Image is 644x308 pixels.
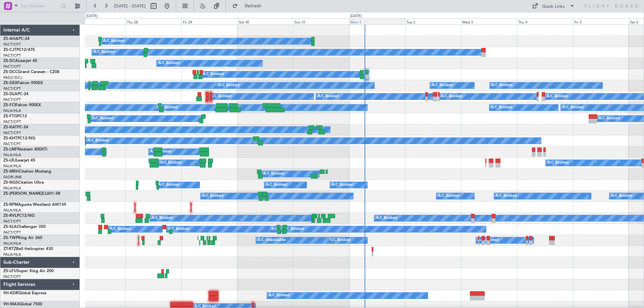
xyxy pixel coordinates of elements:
div: A/C Booked [203,69,224,79]
div: A/C Booked [438,191,459,201]
a: ZS-LMFNextant 400XTi [3,147,47,151]
div: A/C Booked [332,180,353,190]
div: Thu 4 [517,18,573,24]
a: 9H-MAXGlobal 7500 [3,302,42,306]
a: ZS-AHAPC-24 [3,37,30,41]
a: FALA/HLA [3,252,21,257]
div: [DATE] [350,13,362,19]
div: A/C Booked [478,235,499,245]
span: ZS-DCC [3,70,18,74]
a: FALA/HLA [3,164,21,169]
div: Wed 3 [461,18,517,24]
a: FACT/CPT [3,230,21,235]
div: Mon 1 [349,18,405,24]
a: ZS-RVLPC12/NG [3,214,35,218]
div: A/C Booked [263,169,284,179]
span: ZS-NGS [3,181,18,185]
button: Refresh [229,1,269,11]
span: ZS-CJT [3,48,16,52]
a: FACT/CPT [3,219,21,224]
div: Thu 28 [125,18,181,24]
a: ZS-DEXFalcon 900EX [3,81,43,85]
div: A/C Booked [168,224,189,234]
a: ZS-DCCGrand Caravan - C208 [3,70,59,74]
a: ZS-DCALearjet 45 [3,59,37,63]
span: ZS-AHA [3,37,18,41]
span: 9H-MAX [3,302,19,306]
a: ZT-RTZBell Helicopter 430 [3,247,53,251]
div: A/C Booked [266,180,287,190]
div: A/C Booked [283,224,304,234]
div: A/C Booked [269,291,290,301]
div: A/C Booked [329,235,351,245]
div: Sat 30 [237,18,293,24]
div: A/C Booked [611,191,632,201]
div: Wed 27 [70,18,126,24]
a: ZS-KHTPC12/NG [3,136,35,140]
span: ZS-MRH [3,170,19,174]
div: Fri 5 [573,18,629,24]
div: A/C Booked [318,91,339,102]
div: Sun 31 [293,18,349,24]
span: Refresh [239,4,267,8]
a: FAGC/GCJ [3,75,22,80]
a: ZS-SLAChallenger 350 [3,225,46,229]
a: ZS-DLAPC-24 [3,92,29,96]
span: ZS-RVL [3,214,17,218]
div: A/C Booked [150,147,171,157]
a: ZS-[PERSON_NAME]CL601-3R [3,192,60,196]
div: Quick Links [542,3,565,10]
div: A/C Booked [160,158,181,168]
div: [DATE] [86,13,98,19]
a: FALA/HLA [3,186,21,191]
span: ZS-LRJ [3,159,16,163]
a: FACT/CPT [3,42,21,47]
div: Tue 2 [405,18,461,24]
div: A/C Booked [441,91,462,102]
div: A/C Booked [496,191,517,201]
input: Trip Number [20,1,59,11]
div: A/C Booked [271,224,292,234]
span: ZS-RPM [3,203,18,207]
div: A/C Booked [88,136,109,146]
div: A/C Booked [158,58,179,68]
span: ZS-FTG [3,114,17,118]
span: ZS-SLA [3,225,17,229]
a: FACT/CPT [3,97,21,102]
span: ZS-FCI [3,103,15,107]
div: A/C Booked [491,80,513,90]
div: A/C Booked [157,103,178,113]
div: A/C Booked [202,191,223,201]
span: ZS-KHT [3,136,17,140]
div: Fri 29 [181,18,237,24]
a: FALA/HLA [3,108,21,113]
div: A/C Booked [152,213,173,223]
a: FACT/CPT [3,119,21,124]
div: A/C Booked [599,114,620,124]
span: ZS-DLA [3,92,17,96]
span: 9H-KDR [3,291,18,295]
span: ZS-LFU [3,269,17,273]
a: FACT/CPT [3,130,21,135]
a: ZS-RPMAgusta Westland AW139 [3,203,66,207]
div: A/C Booked [547,158,569,168]
a: ZS-KATPC-24 [3,125,28,129]
a: FAOR/JNB [3,175,21,180]
a: ZS-LFUSuper King Air 200 [3,269,54,273]
div: A/C Booked [218,80,239,90]
div: A/C Booked [110,224,131,234]
span: [DATE] - [DATE] [114,3,146,9]
a: FACT/CPT [3,53,21,58]
div: A/C Booked [547,91,568,102]
div: A/C Booked [432,80,453,90]
div: A/C Unavailable [258,235,285,245]
div: A/C Booked [92,114,113,124]
div: A/C Booked [158,180,179,190]
div: A/C Booked [103,36,124,46]
div: A/C Booked [562,103,584,113]
a: ZS-FTGPC12 [3,114,27,118]
a: FACT/CPT [3,274,21,279]
a: FACT/CPT [3,64,21,69]
a: ZS-NGSCitation Ultra [3,181,44,185]
div: A/C Booked [210,91,231,102]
